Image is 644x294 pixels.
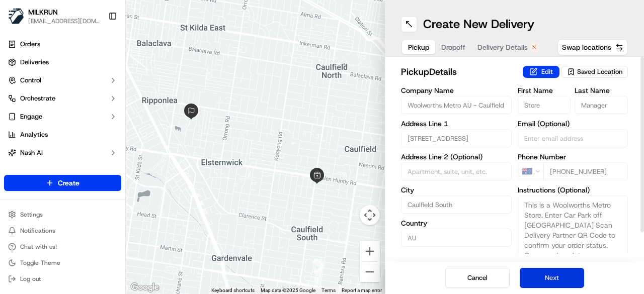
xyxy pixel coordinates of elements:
[518,96,571,114] input: Enter first name
[518,129,628,147] input: Enter email address
[520,268,584,288] button: Next
[4,256,121,270] button: Toggle Theme
[458,253,512,260] label: Zip Code
[360,262,380,282] button: Zoom out
[401,87,512,94] label: Company Name
[20,40,40,49] span: Orders
[577,67,622,76] span: Saved Location
[4,127,121,143] a: Analytics
[321,287,336,293] a: Terms (opens in new tab)
[518,153,628,160] label: Phone Number
[20,148,43,157] span: Nash AI
[20,76,41,85] span: Control
[518,120,628,127] label: Email (Optional)
[20,227,55,235] span: Notifications
[4,163,121,179] a: Product Catalog
[561,65,628,79] button: Saved Location
[401,229,512,247] input: Enter country
[562,42,611,52] span: Swap locations
[20,112,42,121] span: Engage
[20,243,57,251] span: Chat with us!
[261,287,315,293] span: Map data ©2025 Google
[4,54,121,70] a: Deliveries
[445,268,510,288] button: Cancel
[28,7,58,17] button: MILKRUN
[4,72,121,88] button: Control
[128,281,162,294] a: Open this area in Google Maps (opens a new window)
[523,66,559,78] button: Edit
[401,120,512,127] label: Address Line 1
[401,186,512,193] label: City
[575,96,628,114] input: Enter last name
[518,195,628,271] textarea: This is a Woolworths Metro Store. Enter Car Park off [GEOGRAPHIC_DATA] Scan Delivery Partner QR C...
[557,39,628,55] button: Swap locations
[401,153,512,160] label: Address Line 2 (Optional)
[4,36,121,52] a: Orders
[401,195,512,214] input: Enter city
[8,8,24,24] img: MILKRUN
[360,205,380,225] button: Map camera controls
[20,275,41,283] span: Log out
[518,87,571,94] label: First Name
[401,96,512,114] input: Enter company name
[543,162,628,180] input: Enter phone number
[4,224,121,238] button: Notifications
[441,42,465,52] span: Dropoff
[4,90,121,107] button: Orchestrate
[401,253,454,260] label: State
[477,42,528,52] span: Delivery Details
[20,166,68,175] span: Product Catalog
[20,58,49,67] span: Deliveries
[518,186,628,193] label: Instructions (Optional)
[211,287,255,294] button: Keyboard shortcuts
[4,109,121,125] button: Engage
[4,240,121,254] button: Chat with us!
[401,65,517,79] h2: pickup Details
[128,281,162,294] img: Google
[20,211,43,219] span: Settings
[4,175,121,191] button: Create
[4,4,104,28] button: MILKRUNMILKRUN[EMAIL_ADDRESS][DOMAIN_NAME]
[401,220,512,227] label: Country
[401,162,512,180] input: Apartment, suite, unit, etc.
[575,87,628,94] label: Last Name
[4,208,121,222] button: Settings
[4,272,121,286] button: Log out
[20,259,60,267] span: Toggle Theme
[408,42,429,52] span: Pickup
[401,129,512,147] input: Enter address
[20,94,55,103] span: Orchestrate
[58,178,79,188] span: Create
[423,16,534,32] h1: Create New Delivery
[342,287,382,293] a: Report a map error
[28,17,100,25] button: [EMAIL_ADDRESS][DOMAIN_NAME]
[20,130,48,139] span: Analytics
[360,241,380,261] button: Zoom in
[4,145,121,161] button: Nash AI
